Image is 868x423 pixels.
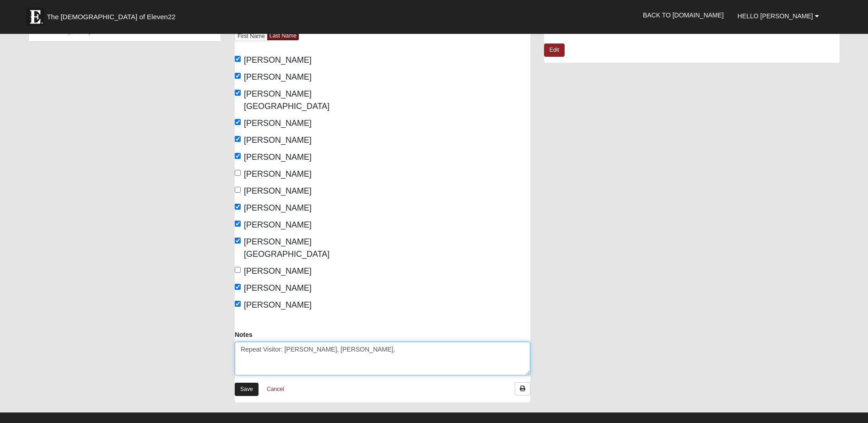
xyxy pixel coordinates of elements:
[47,12,175,22] span: The [DEMOGRAPHIC_DATA] of Eleven22
[235,119,241,125] input: [PERSON_NAME]
[244,186,312,195] span: [PERSON_NAME]
[235,238,241,244] input: [PERSON_NAME][GEOGRAPHIC_DATA]
[22,3,205,26] a: The [DEMOGRAPHIC_DATA] of Eleven22
[244,300,312,309] span: [PERSON_NAME]
[244,152,312,162] span: [PERSON_NAME]
[235,383,259,396] a: Save
[235,153,241,159] input: [PERSON_NAME]
[235,301,241,307] input: [PERSON_NAME]
[636,4,731,27] a: Back to [DOMAIN_NAME]
[235,90,241,96] input: [PERSON_NAME][GEOGRAPHIC_DATA]
[244,55,312,65] span: [PERSON_NAME]
[244,169,312,179] span: [PERSON_NAME]
[235,73,241,79] input: [PERSON_NAME]
[235,136,241,142] input: [PERSON_NAME]
[244,237,329,259] span: [PERSON_NAME][GEOGRAPHIC_DATA]
[244,89,329,111] span: [PERSON_NAME][GEOGRAPHIC_DATA]
[267,32,299,40] a: Last Name
[26,8,44,26] img: Eleven22 logo
[244,119,312,128] span: [PERSON_NAME]
[235,267,241,273] input: [PERSON_NAME]
[261,382,290,396] a: Cancel
[235,170,241,176] input: [PERSON_NAME]
[235,187,241,193] input: [PERSON_NAME]
[244,220,312,229] span: [PERSON_NAME]
[244,136,312,145] span: [PERSON_NAME]
[235,204,241,210] input: [PERSON_NAME]
[544,43,565,57] a: Edit
[731,5,826,27] a: Hello [PERSON_NAME]
[235,32,268,41] a: First Name
[515,382,530,396] a: Print Attendance Roster
[244,203,312,212] span: [PERSON_NAME]
[235,56,241,62] input: [PERSON_NAME]
[244,266,312,276] span: [PERSON_NAME]
[738,12,813,20] span: Hello [PERSON_NAME]
[244,72,312,81] span: [PERSON_NAME]
[235,221,241,227] input: [PERSON_NAME]
[235,330,253,339] label: Notes
[244,283,312,293] span: [PERSON_NAME]
[235,284,241,290] input: [PERSON_NAME]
